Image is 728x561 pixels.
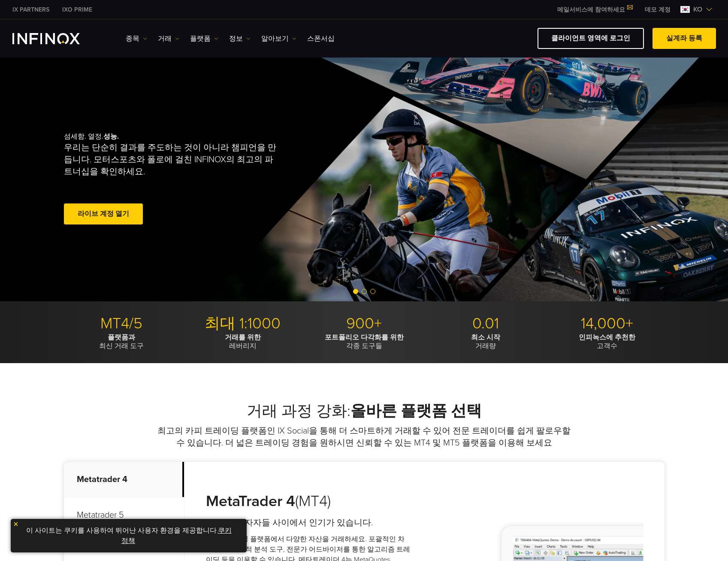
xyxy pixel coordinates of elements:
a: 실계좌 등록 [652,28,716,49]
strong: 인피녹스에 추천한 [579,333,635,342]
p: Metatrader 4 [64,462,184,497]
h3: (MT4) [206,492,411,511]
p: 14,000+ [550,314,665,333]
a: 스폰서십 [307,33,335,44]
p: 레버리지 [185,333,300,350]
a: INFINOX MENU [638,5,677,14]
p: 900+ [307,314,422,333]
strong: 플랫폼과 [108,333,135,342]
div: 섬세함. 열정. [64,118,334,240]
a: 클라이언트 영역에 로그인 [538,28,644,49]
h2: 거래 과정 강화: [64,402,665,421]
span: Go to slide 3 [370,289,375,294]
a: 정보 [229,33,251,44]
h4: 전 세계 투자자들 사이에서 인기가 있습니다. [206,517,411,529]
p: 최대 1:1000 [185,314,300,333]
a: INFINOX [56,5,99,14]
a: 거래 [158,33,179,44]
p: 거래량 [428,333,543,350]
a: INFINOX Logo [12,33,100,44]
strong: 거래를 위한 [225,333,261,342]
strong: 최소 시작 [471,333,500,342]
strong: 성능. [103,132,119,141]
a: 플랫폼 [190,33,218,44]
p: 최고의 카피 트레이딩 플랫폼인 IX Social을 통해 더 스마트하게 거래할 수 있어 전문 트레이더를 쉽게 팔로우할 수 있습니다. 더 넓은 트레이딩 경험을 원하시면 신뢰할 수... [156,425,572,449]
img: yellow close icon [13,521,19,527]
p: 고객수 [550,333,665,350]
a: 메일서비스에 참여하세요 [551,6,638,13]
span: Go to slide 1 [353,289,358,294]
strong: MetaTrader 4 [206,492,295,510]
p: 이 사이트는 쿠키를 사용하여 뛰어난 사용자 환경을 제공합니다. . [15,523,242,548]
a: 알아보기 [261,33,296,44]
span: ko [690,4,706,15]
p: 최신 거래 도구 [64,333,179,350]
p: MT4/5 [64,314,179,333]
a: INFINOX [6,5,56,14]
strong: 포트폴리오 다각화를 위한 [325,333,404,342]
a: 종목 [126,33,147,44]
p: 각종 도구들 [307,333,422,350]
p: 우리는 단순히 결과를 주도하는 것이 아니라 챔피언을 만듭니다. 모터스포츠와 폴로에 걸친 INFINOX의 최고의 파트너십을 확인하세요. [64,142,280,178]
p: 0.01 [428,314,543,333]
strong: 올바른 플랫폼 선택 [350,402,482,420]
a: 라이브 계정 열기 [64,203,143,224]
p: Metatrader 5 [64,497,184,533]
span: Go to slide 2 [362,289,367,294]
